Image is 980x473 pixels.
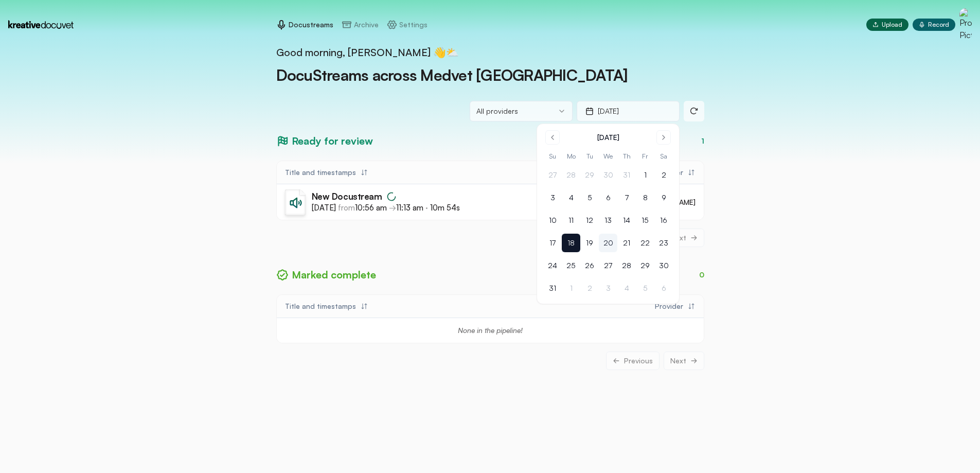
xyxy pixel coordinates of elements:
p: Docustreams [289,20,333,30]
p: Archive [354,20,379,30]
button: Go to previous month [545,130,560,145]
button: 2 [580,279,599,297]
button: 6 [599,188,617,207]
button: 27 [543,166,562,184]
button: 31 [617,166,636,184]
button: Go to next month [656,130,671,145]
p: Good morning, [PERSON_NAME] 👋⛅ [276,45,704,60]
button: 7 [617,188,636,207]
button: 21 [617,234,636,252]
p: 0 [699,270,704,280]
button: 12 [580,211,599,230]
button: 3 [543,188,562,207]
span: 11:13 am [396,203,423,213]
span: 10m 54s [430,203,460,213]
p: 1 [701,136,704,146]
button: [DATE] [577,101,680,121]
button: Title and timestamps [279,297,375,316]
button: 23 [654,234,673,252]
button: 3 [599,279,617,297]
span: · [425,203,460,213]
span: Medvet [GEOGRAPHIC_DATA] [420,65,628,84]
button: Upload [866,19,908,31]
a: Settings [387,20,427,30]
button: 29 [636,256,654,275]
p: [DATE] [598,106,619,116]
th: Monday [562,151,580,162]
span: Marked complete [292,268,376,282]
th: Tuesday [580,151,599,162]
a: Archive [342,20,379,30]
th: Friday [636,151,654,162]
button: 22 [636,234,654,252]
button: 4 [562,188,580,207]
button: 4 [617,279,636,297]
span: Upload [882,21,902,29]
button: 13 [599,211,617,230]
img: Profile Picture [959,8,972,41]
h3: New Docustream [312,191,460,203]
button: 24 [543,256,562,275]
button: 29 [580,166,599,184]
button: Title and timestamps [279,163,375,182]
button: 16 [654,211,673,230]
h1: DocuStreams across [276,60,704,84]
button: 30 [599,166,617,184]
div: [DATE] [597,132,619,143]
span: → [389,203,423,213]
button: 1 [562,279,580,297]
button: 17 [543,234,562,252]
button: 9 [654,188,673,207]
button: 27 [599,256,617,275]
span: [DATE] [312,203,336,213]
button: 14 [617,211,636,230]
button: 5 [580,188,599,207]
td: None in the pipeline! [277,318,704,343]
button: 25 [562,256,580,275]
button: Record [913,19,955,31]
p: from [312,203,460,213]
button: 15 [636,211,654,230]
button: 26 [580,256,599,275]
th: Sunday [543,151,562,162]
button: 8 [636,188,654,207]
th: Wednesday [599,151,617,162]
button: 5 [636,279,654,297]
span: 10:56 am [355,203,387,213]
a: Docustreams [276,20,333,30]
th: Saturday [654,151,673,162]
button: 1 [636,166,654,184]
th: Thursday [617,151,636,162]
button: 20 [599,234,617,252]
button: 18 [562,234,580,252]
button: 28 [617,256,636,275]
button: Provider [649,297,702,316]
span: Ready for review [292,134,373,148]
button: 2 [654,166,673,184]
button: 31 [543,279,562,297]
span: Record [928,21,949,29]
button: 19 [580,234,599,252]
button: 11 [562,211,580,230]
p: Settings [399,20,427,30]
button: 30 [654,256,673,275]
button: 28 [562,166,580,184]
button: 6 [654,279,673,297]
button: 10 [543,211,562,230]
